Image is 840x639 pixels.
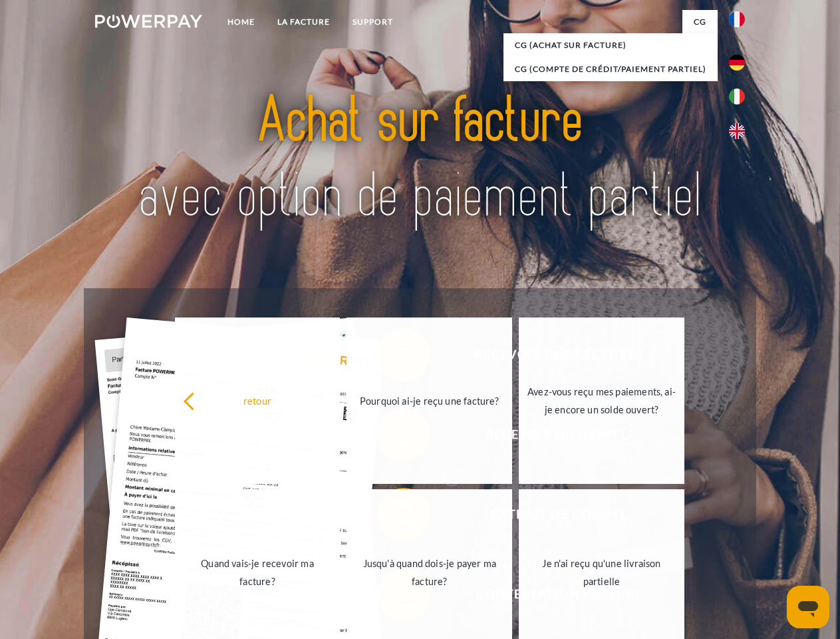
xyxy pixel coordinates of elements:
a: Avez-vous reçu mes paiements, ai-je encore un solde ouvert? [519,318,684,484]
img: de [729,55,745,71]
img: title-powerpay_fr.svg [127,64,713,255]
a: Home [216,10,266,34]
a: CG [682,10,718,34]
img: logo-powerpay-white.svg [95,15,202,28]
div: Pourquoi ai-je reçu une facture? [354,391,504,409]
img: en [729,123,745,139]
div: retour [183,391,333,409]
div: Jusqu'à quand dois-je payer ma facture? [354,554,504,590]
div: Avez-vous reçu mes paiements, ai-je encore un solde ouvert? [527,383,676,419]
a: Support [341,10,404,34]
div: Je n'ai reçu qu'une livraison partielle [527,554,676,590]
img: it [729,89,745,105]
a: CG (achat sur facture) [503,33,718,57]
iframe: Bouton de lancement de la fenêtre de messagerie [787,586,829,628]
div: Quand vais-je recevoir ma facture? [183,554,333,590]
a: CG (Compte de crédit/paiement partiel) [503,57,718,81]
a: LA FACTURE [266,10,341,34]
img: fr [729,11,745,27]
